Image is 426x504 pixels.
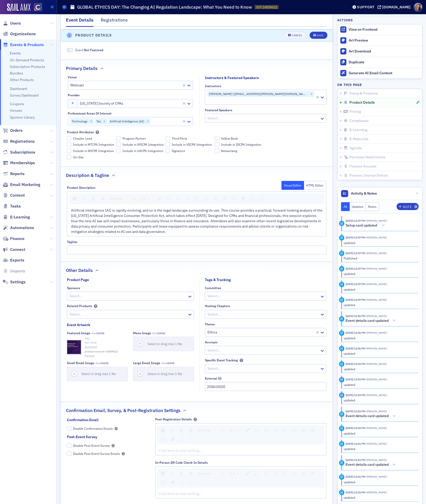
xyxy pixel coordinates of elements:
div: Activity [339,316,344,322]
h5: Event details card updated [346,319,389,323]
a: Connect [3,247,25,252]
input: Include in UACPA Integration [116,148,121,153]
span: Include in UACPA Integration [122,149,163,153]
div: rdw-font-size-control [139,195,154,203]
span: Exports [10,257,24,263]
a: Sponsor Library [10,115,35,120]
input: Include in IDCPA Integration [215,142,219,147]
div: Activity [339,251,344,256]
a: View Homepage [30,3,42,12]
span: Tiffany Carson [365,267,387,270]
div: rdw-editor [159,491,323,496]
button: Updates [350,202,366,211]
a: Font Size [229,470,242,477]
label: Include in IDCPA Integration [215,142,262,147]
span: Include in IDCPA Integration [221,142,261,147]
span: 14 [230,427,235,433]
a: Font Size [140,195,153,202]
button: Cancel [284,32,306,39]
span: Program Partner [122,136,146,141]
div: Bold [159,427,166,434]
div: View on Frontend [349,27,420,32]
div: rdw-link-control [308,427,317,434]
div: Ordered [300,470,307,477]
span: E-Learning [10,214,30,220]
span: Content [10,193,25,198]
a: Email Marketing [3,182,40,188]
time: 9/29/2025 12:57 PM [346,282,365,286]
div: Event Artwork [67,322,90,328]
div: Art Download [349,49,420,54]
button: HTML Editor [304,181,327,190]
a: Coupons [10,102,24,106]
div: Theme [205,322,215,326]
div: Undo [178,436,185,443]
div: Italic [80,195,87,202]
span: Select or drag max 1 file [148,342,182,346]
span: Networking [221,149,237,153]
span: Orders [10,128,23,133]
div: Update [339,282,344,287]
div: Technology [70,118,88,124]
div: rdw-toolbar [69,194,325,204]
div: Underline [178,470,185,477]
a: Tasks [3,203,21,209]
div: Art Preview [349,38,420,43]
span: Tiffany Carson [365,314,387,318]
time: 9/29/2025 12:57 PM [346,219,365,222]
div: Image [159,479,167,486]
a: Font Size [229,427,242,434]
a: Events [10,51,21,55]
div: Activity [339,221,344,226]
a: Art Download [338,46,422,57]
span: Include in VSCPA Integration [172,142,212,147]
a: Bundles [10,71,23,76]
span: Normal [198,427,211,433]
div: updated [344,336,415,340]
span: Finance [10,236,25,241]
div: Remove [240,195,247,202]
button: [DOMAIN_NAME] [378,5,412,9]
span: Yellow Book [221,136,238,141]
a: Exports [3,257,24,263]
h5: Setup card updated [346,223,377,228]
div: Featured Speakers [205,108,232,112]
div: Link [221,195,228,202]
div: rdw-link-control [220,195,229,203]
span: Email Marketing [10,182,40,188]
div: Update [339,330,344,336]
div: rdw-list-control [201,195,220,203]
div: Cancel [292,34,302,37]
span: Tiffany Carson [365,298,387,302]
span: On-Site [73,155,84,159]
div: Ordered [300,427,307,434]
span: Select or drag max 1 file [81,372,116,376]
button: Setup card updated [346,223,387,228]
label: On-Site [67,155,115,159]
div: Underline [90,195,97,202]
div: Right [272,470,279,477]
div: Registrations [101,17,128,26]
div: Underline [178,427,185,434]
div: Bold [159,470,166,477]
span: Product Details [349,100,375,105]
div: updated [344,303,415,307]
span: Tiffany Carson [365,219,387,222]
div: Strikethrough [187,427,195,434]
div: Artificial Intelligence (AI) [108,118,145,124]
span: Max [92,332,104,335]
div: [DOMAIN_NAME] [382,5,411,9]
div: Justify [281,470,289,477]
div: Italic [168,470,176,477]
button: All [341,202,350,211]
a: On-Demand Products [10,58,44,62]
span: Connect [10,247,25,252]
label: Include in UACPA Integration [116,148,164,153]
div: Justify [281,427,289,434]
div: Strikethrough [99,195,106,202]
button: Visual Editor [281,181,304,190]
div: Undo [178,479,185,486]
button: Save [310,32,327,39]
input: Yellow Book [215,136,219,141]
h4: On this page [337,82,422,87]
